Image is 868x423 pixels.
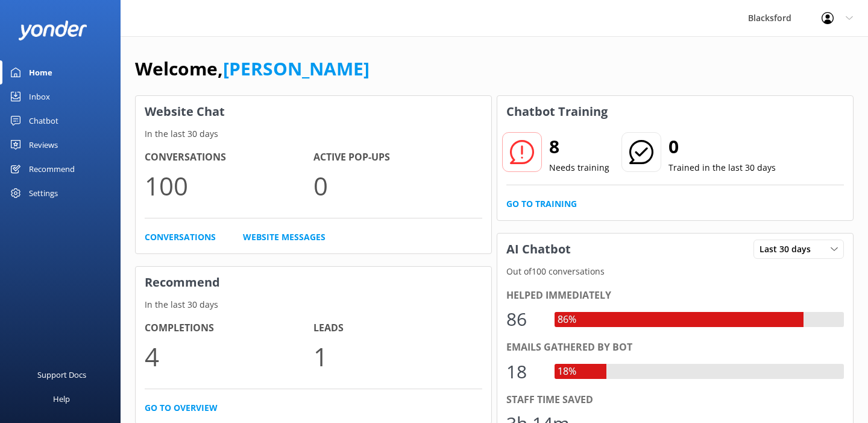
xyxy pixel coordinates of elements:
p: In the last 30 days [136,127,491,141]
div: Home [29,60,52,84]
div: Support Docs [37,363,86,387]
h3: AI Chatbot [497,234,580,265]
div: Staff time saved [506,392,844,408]
a: [PERSON_NAME] [223,56,370,81]
div: Settings [29,181,58,205]
div: Helped immediately [506,288,844,304]
p: 1 [313,336,482,377]
div: Reviews [29,133,58,157]
h3: Website Chat [136,96,491,127]
p: In the last 30 days [136,298,491,311]
h1: Welcome, [135,54,370,83]
div: Inbox [29,84,50,109]
div: Chatbot [29,109,58,133]
div: 18% [555,364,579,380]
a: Website Messages [243,231,325,244]
div: 86% [555,312,579,328]
p: Needs training [549,161,609,174]
p: Trained in the last 30 days [668,161,776,174]
a: Go to overview [145,401,218,415]
p: 100 [145,165,313,206]
a: Conversations [145,231,216,244]
p: 4 [145,336,313,377]
h4: Conversations [145,150,313,165]
h4: Leads [313,320,482,336]
span: Last 30 days [759,243,818,256]
div: Help [53,387,70,411]
div: Recommend [29,157,75,181]
img: yonder-white-logo.png [18,21,87,40]
h2: 8 [549,132,609,161]
div: 86 [506,305,542,334]
p: 0 [313,165,482,206]
h3: Recommend [136,267,491,298]
p: Out of 100 conversations [497,265,853,278]
div: Emails gathered by bot [506,340,844,355]
h4: Completions [145,320,313,336]
h4: Active Pop-ups [313,150,482,165]
a: Go to Training [506,197,577,211]
h2: 0 [668,132,776,161]
h3: Chatbot Training [497,96,617,127]
div: 18 [506,357,542,386]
